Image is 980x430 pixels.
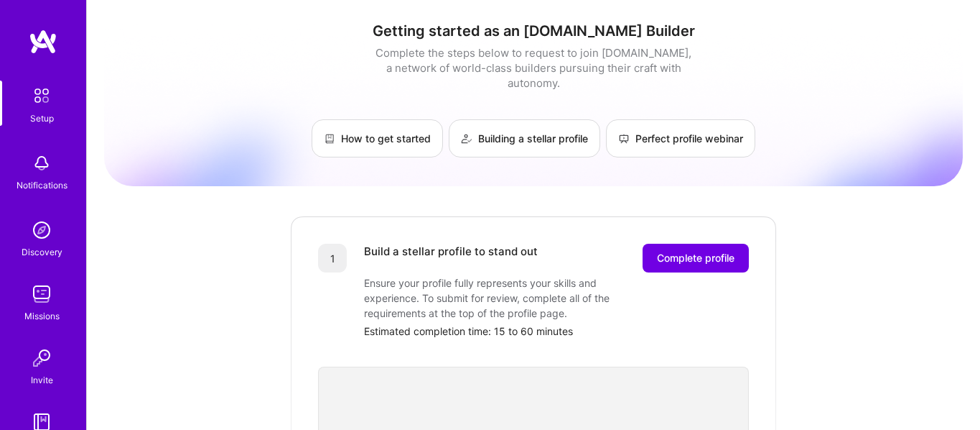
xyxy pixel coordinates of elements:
a: How to get started [312,119,443,157]
div: Notifications [17,178,67,193]
div: Setup [30,111,54,126]
img: teamwork [27,280,56,308]
div: Missions [24,308,60,324]
div: Invite [31,372,53,388]
div: Ensure your profile fully represents your skills and experience. To submit for review, complete a... [364,275,651,321]
img: bell [27,149,56,178]
img: Invite [27,344,56,372]
div: Estimated completion time: 15 to 60 minutes [364,324,749,339]
a: Building a stellar profile [449,119,600,157]
div: 1 [318,244,347,273]
img: Perfect profile webinar [618,133,630,145]
h1: Getting started as an [DOMAIN_NAME] Builder [104,22,963,40]
img: Building a stellar profile [461,133,472,145]
img: logo [29,29,57,55]
div: Build a stellar profile to stand out [364,244,538,273]
button: Complete profile [643,244,749,273]
a: Perfect profile webinar [606,119,755,157]
div: Complete the steps below to request to join [DOMAIN_NAME], a network of world-class builders purs... [372,45,695,91]
img: discovery [27,216,56,244]
div: Discovery [22,244,62,260]
img: How to get started [324,133,335,145]
img: setup [27,81,57,111]
span: Complete profile [657,251,734,265]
